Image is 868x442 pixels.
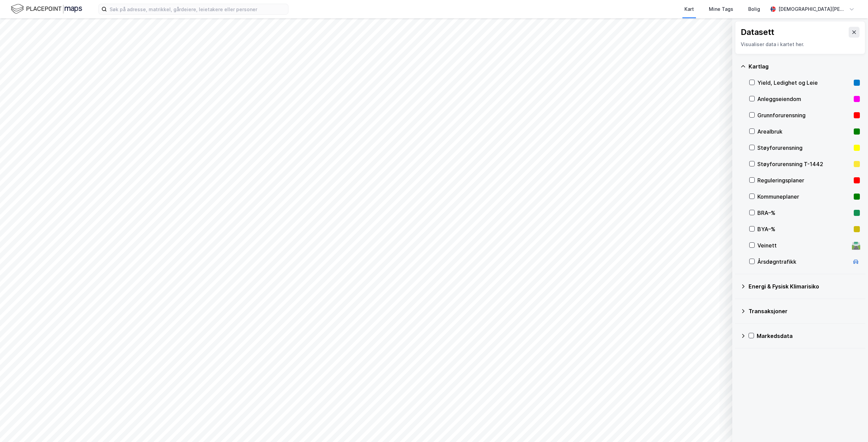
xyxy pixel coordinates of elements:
div: Støyforurensning [757,144,851,152]
div: Anleggseiendom [757,95,851,103]
div: Veinett [757,241,849,249]
div: Visualiser data i kartet her. [741,40,860,48]
div: BYA–% [757,225,851,233]
div: Reguleringsplaner [757,176,851,184]
div: Kartlag [749,62,860,71]
div: Årsdøgntrafikk [757,258,849,266]
div: Kommuneplaner [757,193,851,201]
div: Støyforurensning T-1442 [757,160,851,168]
div: Transaksjoner [749,307,860,315]
div: Markedsdata [757,332,860,340]
div: Kart [684,5,694,13]
input: Søk på adresse, matrikkel, gårdeiere, leietakere eller personer [107,4,288,14]
div: BRA–% [757,209,851,217]
div: Arealbruk [757,127,851,136]
div: Datasett [741,27,774,38]
div: 🛣️ [851,241,861,250]
div: Yield, Ledighet og Leie [757,79,851,87]
div: Grunnforurensning [757,111,851,119]
iframe: Chat Widget [834,409,868,442]
div: Bolig [748,5,760,13]
div: [DEMOGRAPHIC_DATA][PERSON_NAME] [778,5,846,13]
div: Energi & Fysisk Klimarisiko [749,282,860,290]
div: Mine Tags [709,5,733,13]
div: Kontrollprogram for chat [834,409,868,442]
img: logo.f888ab2527a4732fd821a326f86c7f29.svg [11,3,82,15]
